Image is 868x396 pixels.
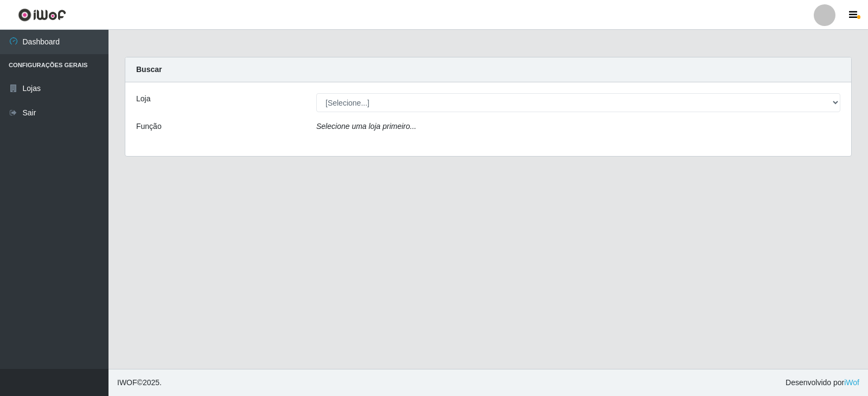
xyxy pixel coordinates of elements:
[117,377,162,388] span: © 2025 .
[136,121,162,132] label: Função
[316,122,416,131] i: Selecione uma loja primeiro...
[117,378,137,387] span: IWOF
[136,93,150,105] label: Loja
[786,377,859,388] span: Desenvolvido por
[844,378,859,387] a: iWof
[136,65,162,74] strong: Buscar
[18,8,66,22] img: CoreUI Logo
